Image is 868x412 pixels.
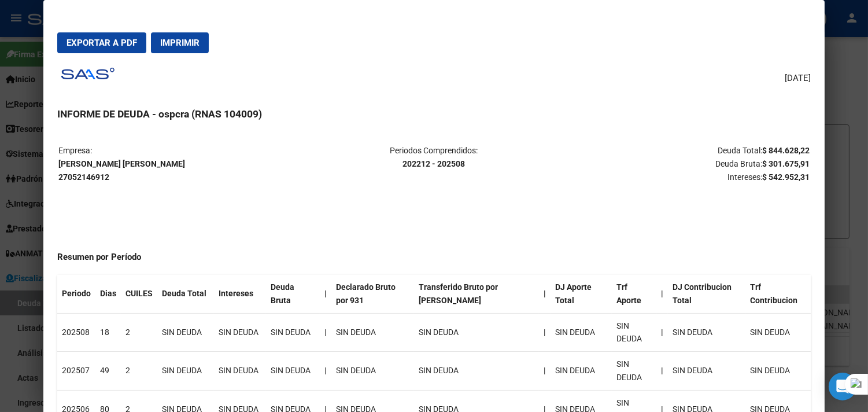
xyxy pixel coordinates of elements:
[612,313,656,352] td: SIN DEUDA
[214,352,266,391] td: SIN DEUDA
[656,275,668,313] th: |
[67,38,137,48] span: Exportar a PDF
[157,275,214,313] th: Deuda Total
[551,313,612,352] td: SIN DEUDA
[656,313,668,352] th: |
[57,32,146,53] button: Exportar a PDF
[57,275,95,313] th: Periodo
[745,275,810,313] th: Trf Contribucion
[414,352,539,391] td: SIN DEUDA
[58,144,308,183] p: Empresa:
[309,144,559,171] p: Periodos Comprendidos:
[668,313,746,352] td: SIN DEUDA
[402,159,465,168] strong: 202212 - 202508
[95,313,121,352] td: 18
[539,313,551,352] td: |
[560,144,810,183] p: Deuda Total: Deuda Bruta: Intereses:
[762,159,810,168] strong: $ 301.675,91
[58,159,185,182] strong: [PERSON_NAME] [PERSON_NAME] 27052146912
[656,352,668,391] th: |
[539,352,551,391] td: |
[331,352,414,391] td: SIN DEUDA
[331,313,414,352] td: SIN DEUDA
[320,352,331,391] td: |
[266,352,320,391] td: SIN DEUDA
[95,352,121,391] td: 49
[320,313,331,352] td: |
[214,313,266,352] td: SIN DEUDA
[551,275,612,313] th: DJ Aporte Total
[745,352,810,391] td: SIN DEUDA
[320,275,331,313] th: |
[214,275,266,313] th: Intereses
[668,275,746,313] th: DJ Contribucion Total
[785,72,811,85] span: [DATE]
[121,275,157,313] th: CUILES
[121,352,157,391] td: 2
[414,275,539,313] th: Transferido Bruto por [PERSON_NAME]
[57,251,811,264] h4: Resumen por Período
[57,352,95,391] td: 202507
[829,373,856,400] div: Open Intercom Messenger
[266,275,320,313] th: Deuda Bruta
[745,313,810,352] td: SIN DEUDA
[151,32,209,53] button: Imprimir
[331,275,414,313] th: Declarado Bruto por 931
[57,313,95,352] td: 202508
[157,352,214,391] td: SIN DEUDA
[121,313,157,352] td: 2
[160,38,200,48] span: Imprimir
[266,313,320,352] td: SIN DEUDA
[157,313,214,352] td: SIN DEUDA
[539,275,551,313] th: |
[762,172,810,182] strong: $ 542.952,31
[762,146,810,155] strong: $ 844.628,22
[612,352,656,391] td: SIN DEUDA
[95,275,121,313] th: Dias
[57,106,811,122] h3: INFORME DE DEUDA - ospcra (RNAS 104009)
[612,275,656,313] th: Trf Aporte
[414,313,539,352] td: SIN DEUDA
[551,352,612,391] td: SIN DEUDA
[668,352,746,391] td: SIN DEUDA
